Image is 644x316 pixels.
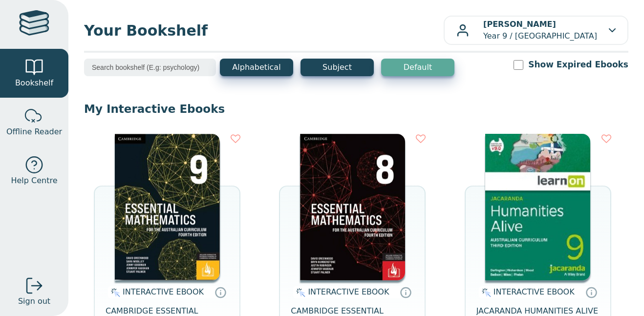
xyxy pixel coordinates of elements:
span: Offline Reader [6,126,62,138]
button: Alphabetical [220,59,293,76]
a: Interactive eBooks are accessed online via the publisher’s portal. They contain interactive resou... [215,286,226,298]
img: 1c0a7dbb-72d2-49ef-85fe-fb0d43af0016.png [300,134,405,280]
button: Subject [301,59,374,76]
button: Default [381,59,454,76]
a: Interactive eBooks are accessed online via the publisher’s portal. They contain interactive resou... [400,286,411,298]
span: INTERACTIVE EBOOK [308,287,389,296]
span: Sign out [18,295,50,307]
span: Your Bookshelf [84,20,444,42]
img: interactive.svg [108,287,120,298]
span: INTERACTIVE EBOOK [494,287,575,296]
b: [PERSON_NAME] [483,20,556,29]
span: INTERACTIVE EBOOK [123,287,204,296]
img: interactive.svg [293,287,305,298]
img: d42d8904-00b0-4b86-b4f6-b04b4d561ff3.png [115,134,220,280]
a: Interactive eBooks are accessed online via the publisher’s portal. They contain interactive resou... [585,286,597,298]
p: Year 9 / [GEOGRAPHIC_DATA] [483,19,597,42]
img: 3452a43b-406f-45eb-b597-a49fc8d37c37.jpg [485,134,590,280]
img: interactive.svg [479,287,491,298]
input: Search bookshelf (E.g: psychology) [84,59,216,76]
span: Bookshelf [15,77,53,89]
span: Help Centre [11,175,57,187]
p: My Interactive Ebooks [84,102,628,116]
button: [PERSON_NAME]Year 9 / [GEOGRAPHIC_DATA] [444,16,628,45]
label: Show Expired Ebooks [528,59,628,71]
